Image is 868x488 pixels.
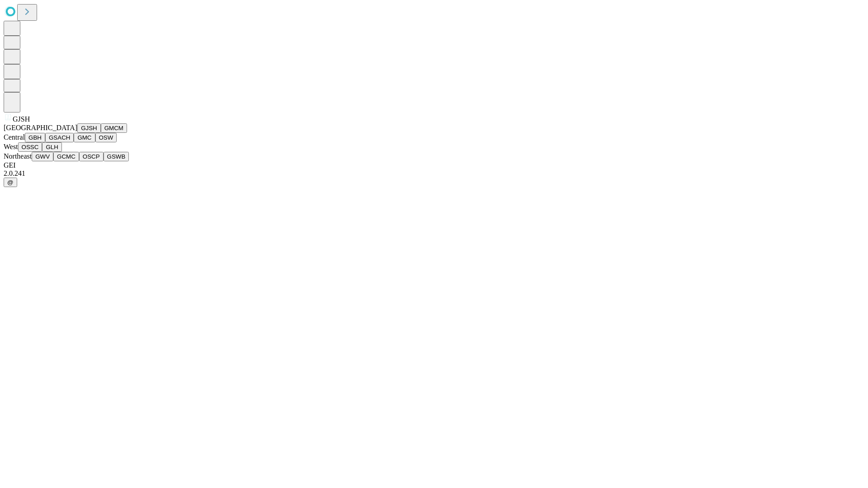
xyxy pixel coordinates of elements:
div: 2.0.241 [4,169,864,178]
button: @ [4,178,17,187]
button: GMC [74,133,95,142]
button: GLH [42,142,61,152]
button: GCMC [53,152,79,161]
span: [GEOGRAPHIC_DATA] [4,124,77,131]
button: GMCM [101,123,127,133]
div: GEI [4,161,864,169]
span: @ [7,179,14,186]
button: GWV [32,152,53,161]
button: GSACH [45,133,74,142]
button: OSCP [79,152,104,161]
button: GJSH [77,123,101,133]
button: GBH [25,133,45,142]
button: OSSC [18,142,42,152]
button: OSW [95,133,117,142]
span: Northeast [4,152,32,160]
button: GSWB [104,152,129,161]
span: West [4,143,18,150]
span: Central [4,133,25,141]
span: GJSH [13,115,30,123]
